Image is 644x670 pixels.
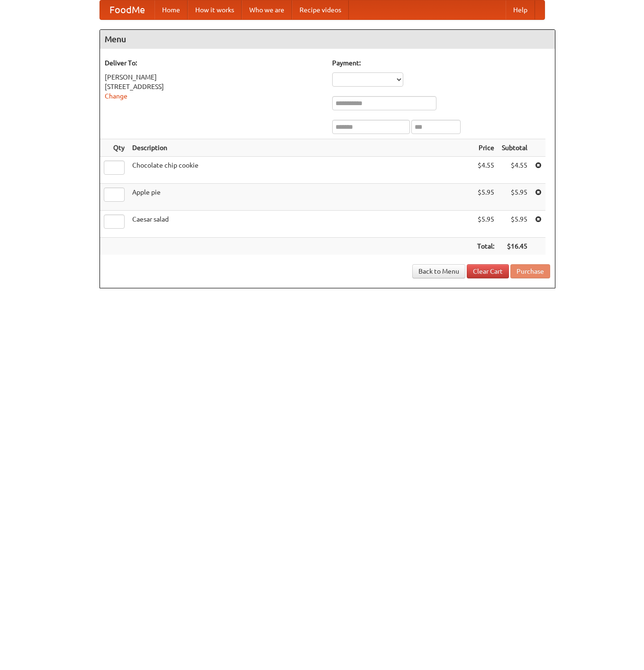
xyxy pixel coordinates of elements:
[467,264,509,278] a: Clear Cart
[105,92,127,100] a: Change
[100,0,154,19] a: FoodMe
[128,157,473,184] td: Chocolate chip cookie
[498,139,531,157] th: Subtotal
[128,211,473,238] td: Caesar salad
[128,139,473,157] th: Description
[242,0,292,19] a: Who we are
[498,211,531,238] td: $5.95
[498,238,531,255] th: $16.45
[332,58,550,68] h5: Payment:
[498,184,531,211] td: $5.95
[105,72,323,82] div: [PERSON_NAME]
[473,184,498,211] td: $5.95
[105,58,323,68] h5: Deliver To:
[100,139,128,157] th: Qty
[100,30,555,49] h4: Menu
[154,0,188,19] a: Home
[510,264,550,278] button: Purchase
[473,238,498,255] th: Total:
[412,264,465,278] a: Back to Menu
[473,139,498,157] th: Price
[292,0,349,19] a: Recipe videos
[498,157,531,184] td: $4.55
[188,0,242,19] a: How it works
[128,184,473,211] td: Apple pie
[506,0,535,19] a: Help
[105,82,323,91] div: [STREET_ADDRESS]
[473,157,498,184] td: $4.55
[473,211,498,238] td: $5.95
